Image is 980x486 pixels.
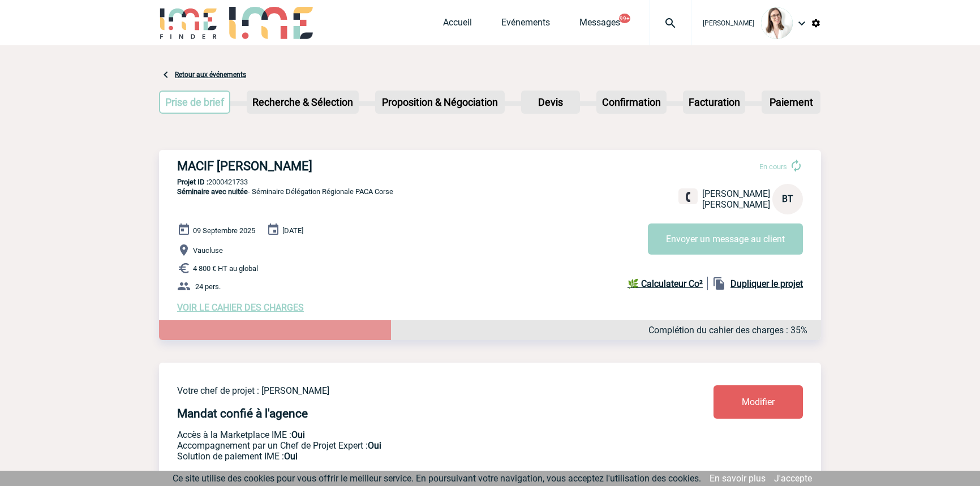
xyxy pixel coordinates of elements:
[368,440,381,451] b: Oui
[712,277,726,290] img: file_copy-black-24dp.png
[782,193,793,204] span: BT
[177,429,647,440] p: Accès à la Marketplace IME :
[195,282,221,291] span: 24 pers.
[443,17,472,33] a: Accueil
[159,178,821,186] p: 2000421733
[160,92,229,113] p: Prise de brief
[763,92,819,113] p: Paiement
[501,17,550,33] a: Evénements
[177,451,647,462] p: Conformité aux process achat client, Prise en charge de la facturation, Mutualisation de plusieur...
[175,71,246,79] a: Retour aux événements
[774,473,812,484] a: J'accepte
[177,187,248,196] span: Séminaire avec nuitée
[742,397,775,407] span: Modifier
[702,188,770,199] span: [PERSON_NAME]
[248,92,358,113] p: Recherche & Sélection
[193,246,223,255] span: Vaucluse
[193,264,258,273] span: 4 800 € HT au global
[177,178,208,186] b: Projet ID :
[282,226,303,235] span: [DATE]
[284,451,298,462] b: Oui
[291,429,305,440] b: Oui
[522,92,579,113] p: Devis
[684,92,745,113] p: Facturation
[598,92,665,113] p: Confirmation
[376,92,504,113] p: Proposition & Négociation
[703,19,754,27] span: [PERSON_NAME]
[177,385,647,396] p: Votre chef de projet : [PERSON_NAME]
[177,440,647,451] p: Prestation payante
[173,473,701,484] span: Ce site utilise des cookies pour vous offrir le meilleur service. En poursuivant votre navigation...
[193,226,255,235] span: 09 Septembre 2025
[761,7,793,39] img: 122719-0.jpg
[619,14,630,23] button: 99+
[759,162,787,171] span: En cours
[627,278,703,289] b: 🌿 Calculateur Co²
[683,192,693,202] img: fixe.png
[730,278,803,289] b: Dupliquer le projet
[579,17,620,33] a: Messages
[177,159,517,173] h3: MACIF [PERSON_NAME]
[177,187,393,196] span: - Séminaire Délégation Régionale PACA Corse
[702,199,770,210] span: [PERSON_NAME]
[648,223,803,255] button: Envoyer un message au client
[177,407,308,420] h4: Mandat confié à l'agence
[627,277,708,290] a: 🌿 Calculateur Co²
[710,473,766,484] a: En savoir plus
[159,7,218,39] img: IME-Finder
[177,302,304,313] a: VOIR LE CAHIER DES CHARGES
